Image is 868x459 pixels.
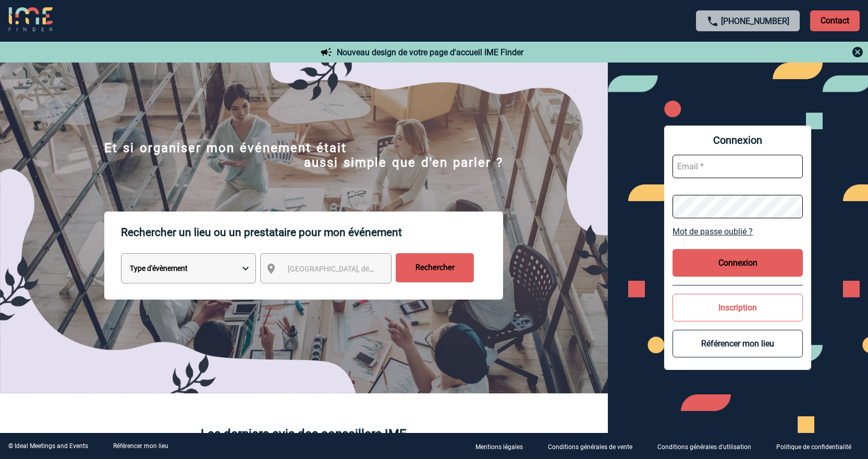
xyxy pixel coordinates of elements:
[673,155,803,178] input: Email *
[673,227,803,237] a: Mot de passe oublié ?
[121,212,503,253] p: Rechercher un lieu ou un prestataire pour mon événement
[548,443,632,451] p: Conditions générales de vente
[288,265,433,273] span: [GEOGRAPHIC_DATA], département, région...
[673,330,803,357] button: Référencer mon lieu
[706,15,719,28] img: call-24-px.png
[768,441,868,451] a: Politique de confidentialité
[673,134,803,146] span: Connexion
[540,441,649,451] a: Conditions générales de vente
[113,442,168,450] a: Référencer mon lieu
[657,443,751,451] p: Conditions générales d'utilisation
[8,442,88,450] div: © Ideal Meetings and Events
[467,441,540,451] a: Mentions légales
[396,253,474,282] input: Rechercher
[776,443,851,451] p: Politique de confidentialité
[673,249,803,277] button: Connexion
[475,443,523,451] p: Mentions légales
[673,294,803,321] button: Inscription
[810,10,860,31] p: Contact
[721,16,789,26] a: [PHONE_NUMBER]
[649,441,768,451] a: Conditions générales d'utilisation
